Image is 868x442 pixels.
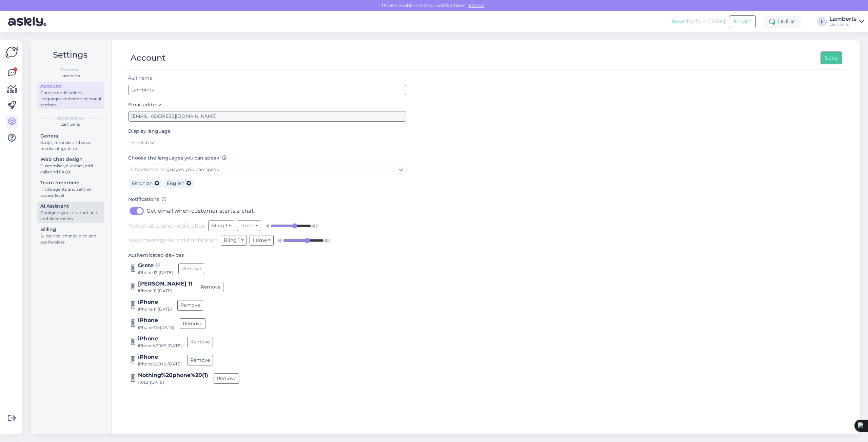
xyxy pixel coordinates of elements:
[138,343,182,349] div: iPhone%20XS • [DATE]
[671,18,726,26] div: Try free [DATE]:
[40,163,101,175] div: Customise your chat, add calls and FAQs
[128,196,166,203] label: Notifications
[138,316,174,324] div: iPhone
[40,140,101,152] div: Script, tutorials and social media integration
[138,371,208,379] div: Nothing%20phone%20(1)
[40,179,101,186] div: Team members
[128,128,171,135] label: Display language
[671,18,686,25] b: New!
[138,335,182,343] div: iPhone
[36,48,104,61] h2: Settings
[128,111,406,122] input: Enter email
[221,235,247,246] button: Bling 1
[40,186,101,198] div: Invite agents and set their access level
[40,210,101,222] div: Configure your chatbot and add documents
[138,288,192,294] div: iPhone 11 • [DATE]
[198,282,223,292] button: Remove
[138,298,172,306] div: iPhone
[131,166,219,172] span: Choose the languages you can speak
[128,164,406,175] a: Choose the languages you can speak
[40,132,101,140] div: General
[167,180,184,186] span: English
[138,280,192,288] div: [PERSON_NAME] 11
[37,178,104,199] a: Team membersInvite agents and set their access level
[131,139,149,147] span: English
[187,337,213,347] button: Remove
[37,131,104,153] a: GeneralScript, tutorials and social media integration
[237,220,261,231] button: 1 time
[128,252,184,259] label: Authenticated devices
[138,306,172,312] div: iPhone 11 • [DATE]
[132,180,153,186] span: Estonian
[250,235,274,246] button: 1 time
[138,261,173,270] div: Grete🤍
[36,121,104,127] div: Lamberts
[40,90,101,108] div: Choose notifications, languages and other personal settings
[61,67,80,73] b: Personal
[5,46,18,59] img: Askly Logo
[128,75,153,82] label: Full name
[138,379,208,385] div: A063 • [DATE]
[128,235,406,246] div: New message sound notification
[37,202,104,223] a: AI AssistantConfigure your chatbot and add documents
[138,270,173,276] div: iPhone 12 • [DATE]
[146,206,254,216] label: Get email when customer starts a chat
[729,15,756,28] button: Emails
[178,264,204,274] button: Remove
[40,226,101,233] div: Billing
[37,82,104,109] a: AccountChoose notifications, languages and other personal settings
[40,203,101,210] div: AI Assistant
[821,51,842,64] button: Save
[817,17,827,26] div: L
[138,353,182,361] div: iPhone
[36,73,104,79] div: Lamberts
[128,138,157,148] a: English
[138,324,174,331] div: iPhone XS • [DATE]
[40,233,101,245] div: Subscribe, change plan and see invoices
[829,16,864,27] a: LambertsLamberts
[177,300,203,311] button: Remove
[128,220,406,231] div: New chat sound notification
[128,154,227,162] label: Choose the languages you can speak
[214,373,239,384] button: Remove
[187,355,213,365] button: Remove
[138,361,182,367] div: iPhone%20XS • [DATE]
[829,22,856,27] div: Lamberts
[829,16,856,22] div: Lamberts
[40,156,101,163] div: Web chat design
[467,2,487,8] span: Enable
[128,85,406,95] input: Enter name
[208,220,234,231] button: Bling 1
[180,318,205,329] button: Remove
[40,83,101,90] div: Account
[128,101,162,108] label: Email address
[131,51,165,64] div: Account
[37,225,104,246] a: BillingSubscribe, change plan and see invoices
[764,16,801,28] div: Online
[57,115,84,121] b: Organization
[37,155,104,176] a: Web chat designCustomise your chat, add calls and FAQs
